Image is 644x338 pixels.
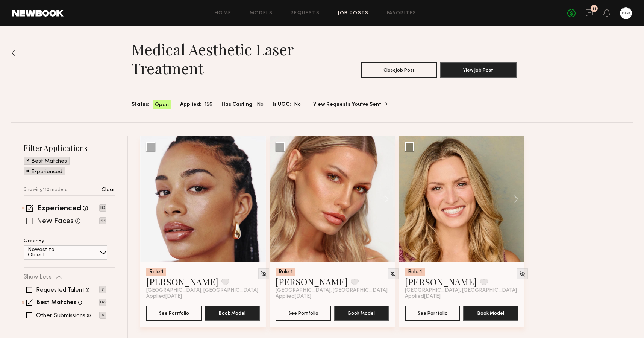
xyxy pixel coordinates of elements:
[405,268,425,276] div: Role 1
[36,313,85,319] label: Other Submissions
[36,287,84,293] label: Requested Talent
[31,159,67,164] p: Best Matches
[99,312,106,319] p: 5
[273,100,291,109] span: Is UGC:
[24,239,44,244] p: Order By
[215,11,232,16] a: Home
[146,276,218,288] a: [PERSON_NAME]
[276,276,348,288] a: [PERSON_NAME]
[405,288,517,294] span: [GEOGRAPHIC_DATA], [GEOGRAPHIC_DATA]
[592,7,596,11] div: 11
[37,205,81,213] label: Experienced
[180,100,202,109] span: Applied:
[463,306,518,321] button: Book Model
[99,299,106,306] p: 149
[276,294,389,300] div: Applied [DATE]
[24,143,115,153] h2: Filter Applications
[276,306,331,321] button: See Portfolio
[334,306,389,321] button: Book Model
[36,300,77,306] label: Best Matches
[146,288,258,294] span: [GEOGRAPHIC_DATA], [GEOGRAPHIC_DATA]
[519,271,526,277] img: Unhide Model
[361,62,437,78] button: CloseJob Post
[132,100,150,109] span: Status:
[24,274,52,280] p: Show Less
[28,247,73,258] p: Newest to Oldest
[387,11,417,16] a: Favorites
[102,187,115,193] p: Clear
[405,276,477,288] a: [PERSON_NAME]
[250,11,273,16] a: Models
[405,294,518,300] div: Applied [DATE]
[276,288,388,294] span: [GEOGRAPHIC_DATA], [GEOGRAPHIC_DATA]
[99,286,106,293] p: 7
[338,11,369,16] a: Job Posts
[205,306,260,321] button: Book Model
[463,309,518,316] a: Book Model
[146,268,166,276] div: Role 1
[146,294,260,300] div: Applied [DATE]
[37,218,74,225] label: New Faces
[313,102,387,107] a: View Requests You’ve Sent
[205,100,212,109] span: 156
[221,100,254,109] span: Has Casting:
[585,9,594,18] a: 11
[31,169,62,175] p: Experienced
[291,11,320,16] a: Requests
[276,268,295,276] div: Role 1
[11,50,15,56] img: Back to previous page
[99,217,106,224] p: 44
[405,306,460,321] button: See Portfolio
[132,40,324,78] h1: Medical Aesthetic Laser Treatment
[334,309,389,316] a: Book Model
[99,204,106,212] p: 112
[205,309,260,316] a: Book Model
[294,100,301,109] span: No
[24,187,67,192] p: Showing 112 models
[257,100,264,109] span: No
[261,271,267,277] img: Unhide Model
[440,62,517,78] button: View Job Post
[146,306,202,321] button: See Portfolio
[390,271,396,277] img: Unhide Model
[155,101,169,109] span: Open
